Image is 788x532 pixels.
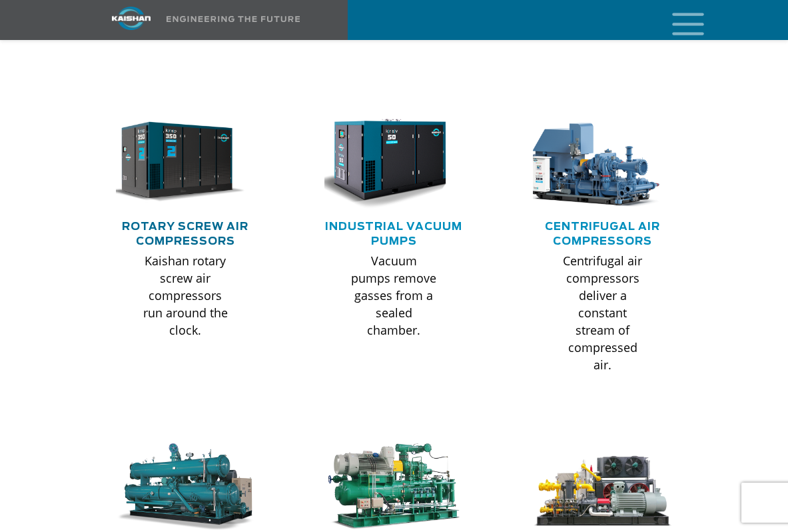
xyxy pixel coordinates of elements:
a: Centrifugal Air Compressors [545,221,660,247]
div: thumb-centrifugal-compressor [533,115,672,209]
a: mobile menu [667,9,689,31]
img: machine [116,443,256,531]
div: machine [533,443,672,531]
img: machine [324,443,464,531]
img: thumb-centrifugal-compressor [523,115,663,209]
div: krsp350 [116,115,255,209]
a: Rotary Screw Air Compressors [122,221,248,247]
div: machine [116,443,255,531]
img: kaishan logo [81,7,181,30]
p: Kaishan rotary screw air compressors run around the clock. [143,252,228,339]
img: machine [533,443,673,531]
div: krsv50 [324,115,464,209]
img: krsv50 [314,115,454,209]
p: Vacuum pumps remove gasses from a sealed chamber. [351,252,437,339]
a: Industrial Vacuum Pumps [325,221,462,247]
img: krsp350 [106,115,246,209]
img: Engineering the future [167,16,300,22]
div: machine [324,443,464,531]
p: Centrifugal air compressors deliver a constant stream of compressed air. [560,252,645,373]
